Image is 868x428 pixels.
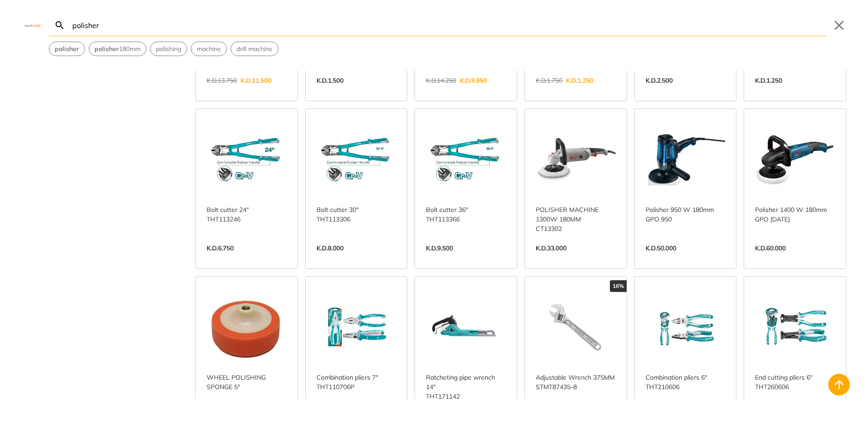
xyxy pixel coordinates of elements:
[49,42,85,56] div: Suggestion: polisher
[89,42,146,56] button: Select suggestion: polisher 180mm
[89,42,146,56] div: Suggestion: polisher 180mm
[49,42,85,56] button: Select suggestion: polisher
[191,42,227,56] div: Suggestion: machine
[832,377,846,392] svg: Back to top
[828,374,850,395] button: Back to top
[231,42,278,56] div: Suggestion: drill machine
[156,44,181,54] span: polishing
[610,280,627,292] div: 16%
[55,45,79,53] strong: polisher
[197,44,221,54] span: machine
[191,42,226,56] button: Select suggestion: machine
[151,42,187,56] button: Select suggestion: polishing
[832,18,846,33] button: Close
[150,42,187,56] div: Suggestion: polishing
[22,23,43,27] img: Close
[54,20,65,31] svg: Search
[94,44,141,54] span: 180mm
[71,14,826,36] input: Search…
[94,45,119,53] strong: polisher
[231,42,278,56] button: Select suggestion: drill machine
[236,44,273,54] span: drill machine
